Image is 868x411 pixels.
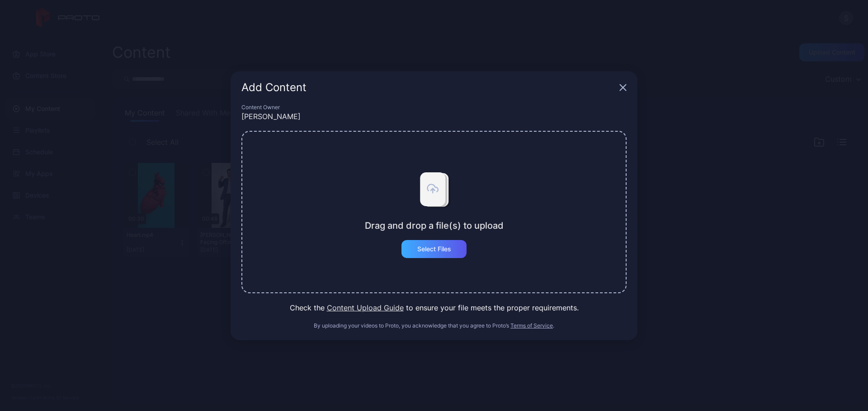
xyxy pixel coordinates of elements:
[241,104,627,111] div: Content Owner
[510,322,553,329] button: Terms of Service
[241,322,627,329] div: By uploading your videos to Proto, you acknowledge that you agree to Proto’s .
[241,111,627,122] div: [PERSON_NAME]
[365,220,504,231] div: Drag and drop a file(s) to upload
[327,302,404,313] button: Content Upload Guide
[241,302,627,313] div: Check the to ensure your file meets the proper requirements.
[417,245,451,253] div: Select Files
[401,240,467,258] button: Select Files
[241,82,616,93] div: Add Content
